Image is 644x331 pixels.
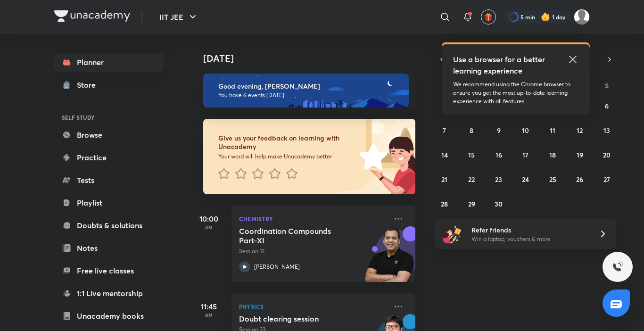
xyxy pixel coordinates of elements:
button: September 28, 2025 [437,196,452,211]
a: Tests [54,171,164,190]
button: IIT JEE [154,8,204,26]
p: AM [190,312,228,318]
button: September 9, 2025 [491,123,506,138]
button: September 15, 2025 [464,147,479,162]
button: September 8, 2025 [464,123,479,138]
a: Notes [54,239,164,257]
img: Company Logo [54,10,130,22]
h6: SELF STUDY [54,109,164,125]
abbr: September 26, 2025 [576,175,583,184]
img: avatar [484,13,493,21]
a: Browse [54,125,164,144]
abbr: Saturday [605,81,609,90]
h5: Coordination Compounds Part-XI [239,226,356,245]
abbr: September 16, 2025 [495,150,502,159]
button: September 12, 2025 [572,123,587,138]
p: [PERSON_NAME] [254,263,300,271]
button: September 21, 2025 [437,172,452,187]
button: September 25, 2025 [545,172,560,187]
a: Free live classes [54,261,164,280]
a: Playlist [54,193,164,212]
abbr: September 6, 2025 [605,101,609,110]
button: September 6, 2025 [599,98,614,113]
button: September 14, 2025 [437,147,452,162]
abbr: September 19, 2025 [577,150,583,159]
button: September 18, 2025 [545,147,560,162]
button: September 7, 2025 [437,123,452,138]
p: We recommend using the Chrome browser to ensure you get the most up-to-date learning experience w... [453,80,578,106]
button: September 27, 2025 [599,172,614,187]
h5: Doubt clearing session [239,314,356,323]
p: Win a laptop, vouchers & more [471,235,587,243]
abbr: September 8, 2025 [470,126,473,135]
abbr: September 15, 2025 [468,150,475,159]
abbr: September 18, 2025 [549,150,556,159]
img: feedback_image [327,119,415,194]
abbr: September 23, 2025 [495,175,502,184]
img: streak [541,12,550,22]
p: You have 6 events [DATE] [218,91,400,99]
abbr: September 14, 2025 [441,150,448,159]
abbr: September 7, 2025 [443,126,446,135]
img: unacademy [363,226,415,291]
button: September 16, 2025 [491,147,506,162]
abbr: September 13, 2025 [603,126,610,135]
abbr: September 29, 2025 [468,199,475,208]
abbr: September 27, 2025 [603,175,610,184]
button: September 22, 2025 [464,172,479,187]
img: ttu [612,261,623,273]
p: Your word will help make Unacademy better [218,153,356,160]
a: Practice [54,148,164,167]
button: September 10, 2025 [518,123,533,138]
a: 1:1 Live mentorship [54,284,164,303]
img: kanish kumar [574,9,590,25]
abbr: September 20, 2025 [603,150,611,159]
abbr: September 17, 2025 [522,150,528,159]
abbr: September 12, 2025 [577,126,583,135]
abbr: September 28, 2025 [441,199,448,208]
a: Company Logo [54,10,130,24]
a: Doubts & solutions [54,216,164,235]
button: September 17, 2025 [518,147,533,162]
button: September 13, 2025 [599,123,614,138]
img: evening [203,74,409,108]
abbr: September 22, 2025 [468,175,475,184]
h6: Good evening, [PERSON_NAME] [218,82,400,91]
button: September 19, 2025 [572,147,587,162]
h5: 10:00 [190,213,228,224]
button: September 30, 2025 [491,196,506,211]
a: Store [54,75,164,94]
a: Planner [54,53,164,72]
a: Unacademy books [54,306,164,325]
p: AM [190,224,228,230]
h5: 11:45 [190,301,228,312]
abbr: September 24, 2025 [522,175,529,184]
abbr: September 30, 2025 [495,199,503,208]
button: September 11, 2025 [545,123,560,138]
h4: [DATE] [203,53,425,64]
p: Session 12 [239,247,387,256]
p: Chemistry [239,213,387,224]
p: Physics [239,301,387,312]
abbr: September 25, 2025 [549,175,556,184]
h6: Give us your feedback on learning with Unacademy [218,134,356,151]
h6: Refer friends [471,225,587,235]
img: referral [443,224,462,243]
button: September 24, 2025 [518,172,533,187]
button: September 29, 2025 [464,196,479,211]
button: September 23, 2025 [491,172,506,187]
abbr: September 9, 2025 [497,126,501,135]
abbr: September 10, 2025 [522,126,529,135]
div: Store [77,79,101,91]
abbr: September 21, 2025 [441,175,447,184]
button: September 26, 2025 [572,172,587,187]
h5: Use a browser for a better learning experience [453,54,547,76]
abbr: September 11, 2025 [550,126,555,135]
button: September 20, 2025 [599,147,614,162]
button: avatar [481,9,496,25]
